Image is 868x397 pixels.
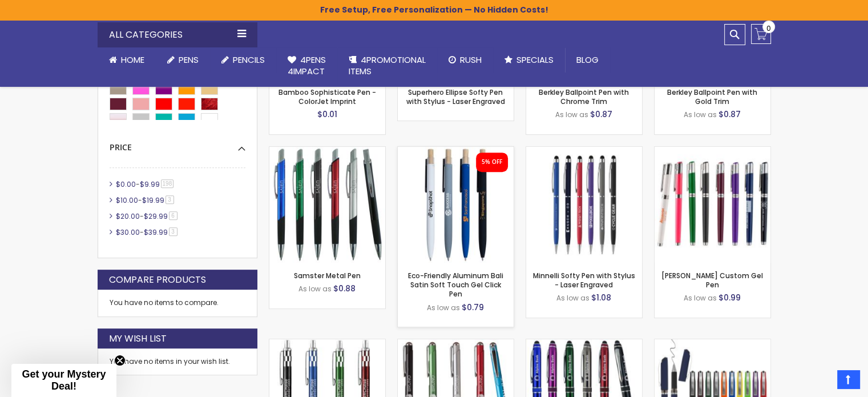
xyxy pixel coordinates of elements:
a: Rush [437,47,493,73]
span: $1.08 [591,292,611,303]
span: As low as [684,110,717,119]
a: Samster Metal Pen [269,146,385,156]
span: As low as [556,293,590,303]
a: 0 [751,24,771,44]
img: Earl Custom Gel Pen [655,147,770,263]
a: Minnelli Softy Pen with Stylus - Laser Engraved [526,146,642,156]
span: $10.00 [116,195,138,205]
a: Avendale Velvet Touch Stylus Gel Pen [655,339,770,348]
iframe: Google Customer Reviews [774,366,868,397]
span: $30.00 [116,227,140,237]
a: 4PROMOTIONALITEMS [337,47,437,85]
a: Pens [156,47,210,73]
a: 4Pens4impact [276,47,337,85]
a: Colter Stylus Twist Metal Pen [526,339,642,348]
span: 198 [161,179,174,188]
a: Samster Metal Pen [294,271,361,280]
span: $0.01 [317,109,337,120]
img: Samster Metal Pen [269,147,385,263]
a: [PERSON_NAME] Custom Gel Pen [661,271,763,290]
span: As low as [298,284,332,294]
div: Get your Mystery Deal!Close teaser [11,364,116,397]
span: 3 [169,227,177,236]
strong: Compare Products [109,274,206,286]
span: $39.99 [144,227,168,237]
span: $19.99 [142,195,164,205]
a: $0.00-$9.99198 [113,179,178,189]
span: Get your Mystery Deal! [22,368,106,392]
span: Blog [576,54,599,66]
span: $0.87 [718,109,741,120]
span: As low as [427,303,460,312]
span: Rush [460,54,482,66]
a: $30.00-$39.993 [113,227,181,237]
a: Berkley Ballpoint Pen with Gold Trim [667,87,757,106]
a: Berkley Ballpoint Pen with Chrome Trim [539,87,629,106]
a: $20.00-$29.996 [113,211,181,221]
a: Eco-Friendly Aluminum Bali Satin Soft Touch Gel Click Pen [398,146,514,156]
a: Blog [565,47,610,73]
span: 0 [766,23,771,34]
button: Close teaser [114,355,126,366]
a: Earl Custom Gel Pen [655,146,770,156]
a: Specials [493,47,565,73]
div: Price [110,134,245,153]
span: $0.87 [590,109,612,120]
span: $0.00 [116,179,136,189]
span: As low as [684,293,717,303]
span: Pens [179,54,199,66]
span: 6 [169,211,177,220]
span: $0.88 [333,283,356,294]
div: 5% OFF [482,158,502,166]
a: Eco-Friendly Aluminum Bali Satin Soft Touch Gel Click Pen [408,271,503,299]
a: Pencils [210,47,276,73]
img: Minnelli Softy Pen with Stylus - Laser Engraved [526,147,642,263]
span: $20.00 [116,211,140,221]
a: Royal Metal Pen [398,339,514,348]
span: $0.99 [718,292,741,303]
div: You have no items to compare. [98,290,257,316]
div: All Categories [98,22,257,47]
span: 4Pens 4impact [288,54,326,77]
a: Minnelli Softy Pen with Stylus - Laser Engraved [533,271,635,290]
span: $29.99 [144,211,168,221]
span: As low as [555,110,588,119]
strong: My Wish List [109,332,167,345]
span: $9.99 [140,179,160,189]
img: Eco-Friendly Aluminum Bali Satin Soft Touch Gel Click Pen [398,147,514,263]
span: 4PROMOTIONAL ITEMS [349,54,426,77]
div: You have no items in your wish list. [110,357,245,366]
a: Home [98,47,156,73]
a: $10.00-$19.993 [113,195,178,205]
span: Specials [516,54,554,66]
span: Home [121,54,144,66]
a: Superhero Ellipse Softy Pen with Stylus - Laser Engraved [406,87,505,106]
span: Pencils [233,54,265,66]
a: Gratia Ballpoint Pen [269,339,385,348]
span: 3 [165,195,174,204]
span: $0.79 [462,302,484,313]
a: Bamboo Sophisticate Pen - ColorJet Imprint [278,87,376,106]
